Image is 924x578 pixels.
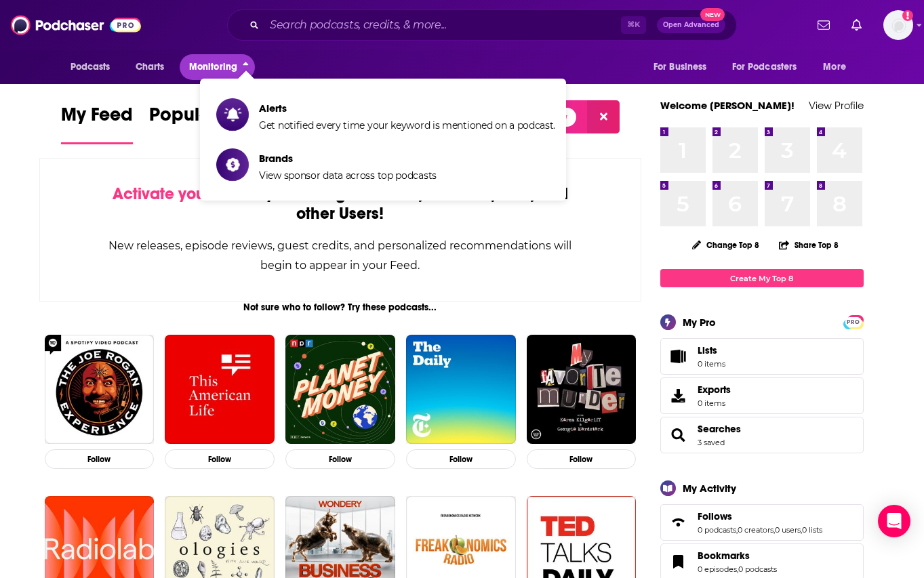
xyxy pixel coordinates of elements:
[108,236,574,275] div: New releases, episode reviews, guest credits, and personalized recommendations will begin to appe...
[775,525,801,535] a: 0 users
[149,103,264,144] a: Popular Feed
[11,12,141,38] img: Podchaser - Follow, Share and Rate Podcasts
[698,359,725,369] span: 0 items
[660,338,864,375] a: Lists
[700,8,725,21] span: New
[113,184,252,204] span: Activate your Feed
[663,22,719,28] span: Open Advanced
[698,438,725,447] a: 3 saved
[845,316,862,327] a: PRO
[285,335,395,445] img: Planet Money
[883,10,913,40] button: Show profile menu
[264,14,621,36] input: Search podcasts, credits, & more...
[883,10,913,40] img: User Profile
[698,344,717,356] span: Lists
[802,525,822,535] a: 0 lists
[809,99,864,112] a: View Profile
[698,525,736,535] a: 0 podcasts
[878,505,910,537] div: Open Intercom Messenger
[660,504,864,541] span: Follows
[660,269,864,287] a: Create My Top 8
[684,236,768,253] button: Change Top 8
[621,16,646,34] span: ⌘ K
[644,54,724,80] button: open menu
[660,377,864,414] a: Exports
[683,482,736,495] div: My Activity
[259,102,555,115] span: Alerts
[136,58,165,77] span: Charts
[406,335,516,445] img: The Daily
[285,449,395,469] button: Follow
[665,386,692,405] span: Exports
[737,564,738,574] span: ,
[698,384,731,396] span: Exports
[732,58,797,77] span: For Podcasters
[812,14,835,37] a: Show notifications dropdown
[227,9,737,41] div: Search podcasts, credits, & more...
[698,510,732,522] span: Follows
[165,449,275,469] button: Follow
[259,169,437,182] span: View sponsor data across top podcasts
[527,335,637,445] img: My Favorite Murder with Karen Kilgariff and Georgia Hardstark
[189,58,237,77] span: Monitoring
[45,449,155,469] button: Follow
[774,525,775,535] span: ,
[665,426,692,445] a: Searches
[736,525,738,535] span: ,
[801,525,802,535] span: ,
[665,513,692,532] a: Follows
[902,10,913,21] svg: Add a profile image
[665,552,692,571] a: Bookmarks
[683,316,716,329] div: My Pro
[259,119,555,131] span: Get notified every time your keyword is mentioned on a podcast.
[108,184,574,224] div: by following Podcasts, Creators, Lists, and other Users!
[660,417,864,453] span: Searches
[698,423,741,435] a: Searches
[698,550,777,562] a: Bookmarks
[778,232,839,258] button: Share Top 8
[527,449,637,469] button: Follow
[61,54,128,80] button: open menu
[165,335,275,445] img: This American Life
[654,58,707,77] span: For Business
[738,525,774,535] a: 0 creators
[883,10,913,40] span: Logged in as kbastian
[657,17,725,33] button: Open AdvancedNew
[813,54,863,80] button: open menu
[180,54,255,80] button: close menu
[738,564,777,574] a: 0 podcasts
[698,550,750,562] span: Bookmarks
[698,510,822,522] a: Follows
[698,564,737,574] a: 0 episodes
[39,302,642,313] div: Not sure who to follow? Try these podcasts...
[723,54,817,80] button: open menu
[665,347,692,366] span: Lists
[845,317,862,327] span: PRO
[61,103,133,144] a: My Feed
[846,14,867,37] a: Show notifications dropdown
[149,103,264,134] span: Popular Feed
[259,152,437,165] span: Brands
[698,398,731,408] span: 0 items
[45,335,155,445] img: The Joe Rogan Experience
[127,54,173,80] a: Charts
[823,58,846,77] span: More
[660,99,795,112] a: Welcome [PERSON_NAME]!
[61,103,133,134] span: My Feed
[406,449,516,469] button: Follow
[71,58,111,77] span: Podcasts
[698,344,725,356] span: Lists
